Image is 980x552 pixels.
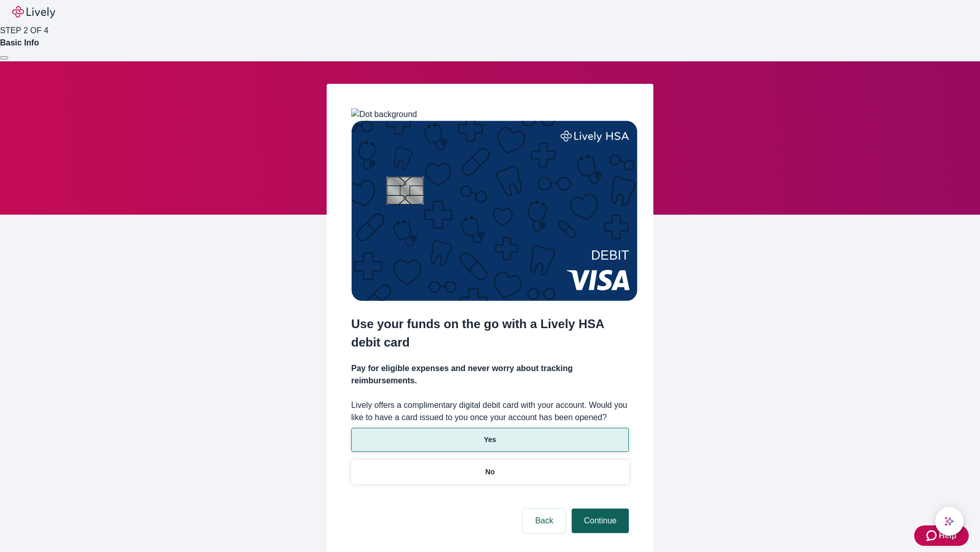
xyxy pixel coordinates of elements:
img: Debit card [351,121,638,301]
img: Lively [12,6,55,18]
p: No [485,467,495,477]
p: Yes [484,434,496,445]
span: Help [939,530,957,542]
button: chat [935,507,964,536]
svg: Lively AI Assistant [944,516,954,526]
h2: Use your funds on the go with a Lively HSA debit card [351,315,629,352]
button: No [351,460,629,484]
img: Dot background [351,108,417,121]
button: Zendesk support iconHelp [914,525,969,546]
button: Back [523,509,566,533]
button: Yes [351,428,629,452]
svg: Zendesk support icon [926,530,939,542]
button: Continue [572,509,629,533]
h4: Pay for eligible expenses and never worry about tracking reimbursements. [351,362,629,387]
label: Lively offers a complimentary digital debit card with your account. Would you like to have a card... [351,399,629,424]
